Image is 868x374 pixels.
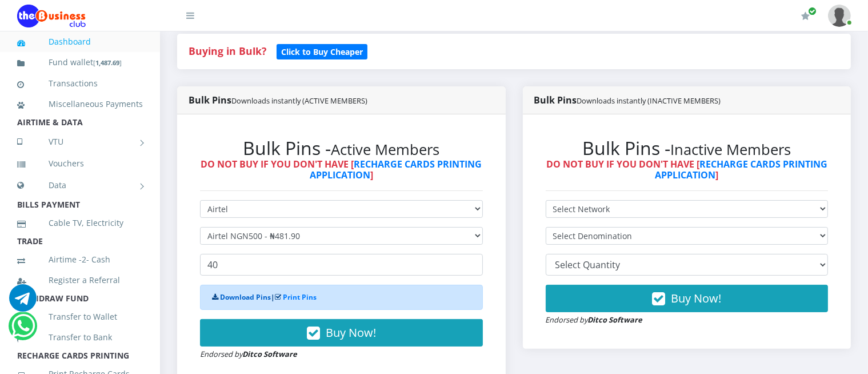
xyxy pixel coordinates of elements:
[200,319,483,347] button: Buy Now!
[546,158,827,181] strong: DO NOT BUY IF YOU DON'T HAVE [ ]
[546,285,829,312] button: Buy Now!
[801,11,810,21] i: Renew/Upgrade Subscription
[201,158,482,181] strong: DO NOT BUY IF YOU DON'T HAVE [ ]
[670,140,791,160] small: Inactive Members
[17,150,143,177] a: Vouchers
[281,46,363,57] b: Click to Buy Cheaper
[95,58,119,67] b: 1,487.69
[17,210,143,236] a: Cable TV, Electricity
[17,91,143,117] a: Miscellaneous Payments
[17,128,143,156] a: VTU
[17,324,143,351] a: Transfer to Bank
[17,267,143,293] a: Register a Referral
[11,321,35,340] a: Chat for support
[17,5,86,27] img: Logo
[220,292,271,302] a: Download Pins
[588,315,643,325] strong: Ditco Software
[17,70,143,97] a: Transactions
[283,292,317,302] a: Print Pins
[546,315,643,325] small: Endorsed by
[93,58,122,67] small: [ ]
[671,291,721,306] span: Buy Now!
[546,137,829,159] h2: Bulk Pins -
[808,7,817,15] span: Renew/Upgrade Subscription
[9,293,37,312] a: Chat for support
[277,44,367,58] a: Click to Buy Cheaper
[231,96,367,106] small: Downloads instantly (ACTIVE MEMBERS)
[212,292,317,302] strong: |
[17,49,143,76] a: Fund wallet[1,487.69]
[534,94,721,106] strong: Bulk Pins
[326,325,376,340] span: Buy Now!
[17,29,143,55] a: Dashboard
[310,158,482,181] a: RECHARGE CARDS PRINTING APPLICATION
[242,349,297,359] strong: Ditco Software
[828,5,851,27] img: User
[200,349,297,359] small: Endorsed by
[189,94,367,106] strong: Bulk Pins
[200,254,483,276] input: Enter Quantity
[331,140,439,160] small: Active Members
[655,158,827,181] a: RECHARGE CARDS PRINTING APPLICATION
[17,304,143,330] a: Transfer to Wallet
[577,96,721,106] small: Downloads instantly (INACTIVE MEMBERS)
[189,44,266,58] strong: Buying in Bulk?
[17,171,143,200] a: Data
[17,246,143,273] a: Airtime -2- Cash
[200,137,483,159] h2: Bulk Pins -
